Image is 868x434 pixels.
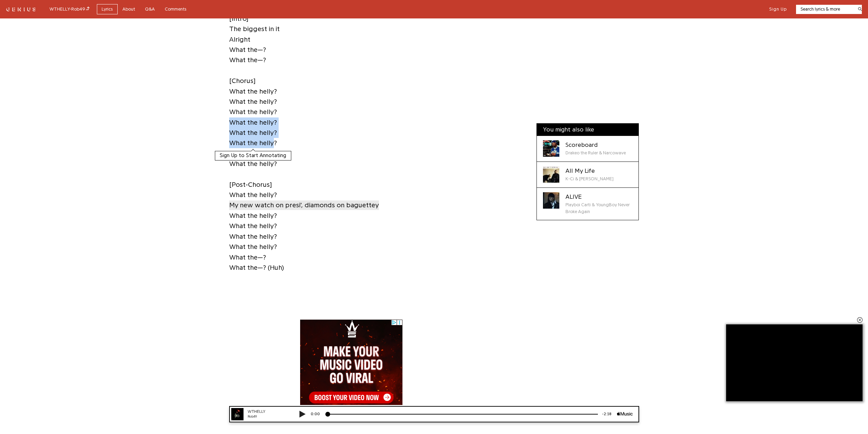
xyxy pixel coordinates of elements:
a: Cover art for All My Life by K-Ci & JoJoAll My LifeK-Ci & [PERSON_NAME] [537,162,638,188]
input: Search lyrics & more [796,6,854,13]
div: Drakeo the Ruler & Narcowave [565,150,626,156]
div: You might also like [537,124,638,136]
div: All My Life [565,166,614,176]
button: Sign Up [769,6,787,12]
div: Cover art for All My Life by K-Ci & JoJo [543,166,559,183]
iframe: Advertisement [726,324,863,401]
div: Scoreboard [565,140,626,150]
a: My new watch on presi', diamonds on baguettey [229,200,379,211]
a: Cover art for ALIVE by Playboi Carti & YoungBoy Never Broke AgainALIVEPlayboi Carti & YoungBoy Ne... [537,188,638,220]
iframe: Advertisement [536,23,639,109]
span: My new watch on presi', diamonds on baguettey [229,200,379,210]
div: Cover art for ALIVE by Playboi Carti & YoungBoy Never Broke Again [543,192,559,209]
iframe: Advertisement [300,320,402,405]
div: ALIVE [565,192,632,201]
div: WTHELLY - Rob49 [49,5,90,13]
button: Sign Up to Start Annotating [215,151,291,160]
a: Comments [160,4,191,15]
div: Cover art for Scoreboard by Drakeo the Ruler & Narcowave [543,140,559,157]
a: Lyrics [97,4,118,15]
div: K-Ci & [PERSON_NAME] [565,176,614,182]
div: -2:18 [374,5,393,11]
a: Q&A [140,4,160,15]
a: About [118,4,140,15]
a: Cover art for Scoreboard by Drakeo the Ruler & NarcowaveScoreboardDrakeo the Ruler & Narcowave [537,136,638,162]
div: Playboi Carti & YoungBoy Never Broke Again [565,201,632,215]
